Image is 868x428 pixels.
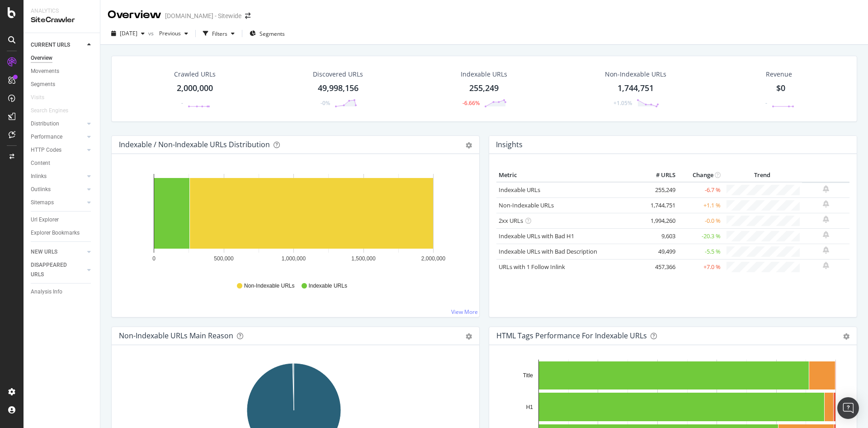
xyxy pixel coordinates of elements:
[31,247,85,257] a: NEW URLS
[723,168,802,182] th: Trend
[466,142,472,149] div: gear
[31,119,85,129] a: Distribution
[823,200,829,207] div: bell-plus
[605,70,666,79] div: Non-Indexable URLs
[776,82,785,93] span: $0
[313,70,363,79] div: Discovered URLs
[31,67,94,76] a: Movements
[31,185,51,194] div: Outlinks
[642,213,678,228] td: 1,994,260
[165,11,241,20] div: [DOMAIN_NAME] - Sitewide
[177,82,213,94] div: 2,000,000
[31,145,61,155] div: HTTP Codes
[318,82,359,94] div: 49,998,156
[31,80,94,89] a: Segments
[246,26,288,41] button: Segments
[181,99,183,107] div: -
[678,213,723,228] td: -0.0 %
[618,82,654,94] div: 1,744,751
[31,93,53,102] a: Visits
[351,255,376,262] text: 1,500,000
[119,168,469,274] svg: A chart.
[678,182,723,198] td: -6.7 %
[31,172,47,181] div: Inlinks
[499,186,540,194] a: Indexable URLs
[678,244,723,259] td: -5.5 %
[31,15,93,25] div: SiteCrawler
[212,30,227,38] div: Filters
[499,216,523,225] a: 2xx URLs
[31,106,77,115] a: Search Engines
[766,70,792,79] span: Revenue
[120,29,137,37] span: 2025 Apr. 5th
[421,255,446,262] text: 2,000,000
[31,145,85,155] a: HTTP Codes
[31,287,62,297] div: Analysis Info
[526,404,533,410] text: H1
[31,132,85,142] a: Performance
[244,282,294,290] span: Non-Indexable URLs
[31,93,44,102] div: Visits
[837,397,859,419] div: Open Intercom Messenger
[156,26,192,41] button: Previous
[823,185,829,192] div: bell-plus
[642,182,678,198] td: 255,249
[462,99,480,107] div: -6.66%
[765,99,767,107] div: -
[152,255,156,262] text: 0
[31,260,76,279] div: DISAPPEARED URLS
[31,40,85,50] a: CURRENT URLS
[31,53,52,63] div: Overview
[119,331,233,340] div: Non-Indexable URLs Main Reason
[843,333,849,340] div: gear
[823,231,829,238] div: bell-plus
[31,260,85,279] a: DISAPPEARED URLS
[31,67,59,76] div: Movements
[499,201,554,209] a: Non-Indexable URLs
[31,159,50,168] div: Content
[31,247,57,257] div: NEW URLS
[678,259,723,274] td: +7.0 %
[678,228,723,244] td: -20.3 %
[31,215,59,225] div: Url Explorer
[496,139,523,151] h4: Insights
[469,82,499,94] div: 255,249
[613,99,632,107] div: +1.05%
[108,7,161,23] div: Overview
[31,172,85,181] a: Inlinks
[496,331,647,340] div: HTML Tags Performance for Indexable URLs
[259,30,285,38] span: Segments
[499,232,574,240] a: Indexable URLs with Bad H1
[466,333,472,340] div: gear
[642,168,678,182] th: # URLS
[523,372,533,379] text: Title
[823,216,829,223] div: bell-plus
[499,263,565,271] a: URLs with 1 Follow Inlink
[148,29,156,37] span: vs
[174,70,216,79] div: Crawled URLs
[642,259,678,274] td: 457,366
[31,119,59,129] div: Distribution
[31,53,94,63] a: Overview
[31,106,68,115] div: Search Engines
[461,70,507,79] div: Indexable URLs
[642,197,678,213] td: 1,744,751
[31,40,70,50] div: CURRENT URLS
[321,99,330,107] div: -0%
[678,168,723,182] th: Change
[31,198,54,207] div: Sitemaps
[31,228,80,238] div: Explorer Bookmarks
[31,198,85,207] a: Sitemaps
[31,228,94,238] a: Explorer Bookmarks
[499,247,597,255] a: Indexable URLs with Bad Description
[31,80,55,89] div: Segments
[108,26,148,41] button: [DATE]
[642,244,678,259] td: 49,499
[451,308,478,316] a: View More
[496,168,642,182] th: Metric
[199,26,238,41] button: Filters
[31,159,94,168] a: Content
[31,7,93,15] div: Analytics
[156,29,181,37] span: Previous
[31,215,94,225] a: Url Explorer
